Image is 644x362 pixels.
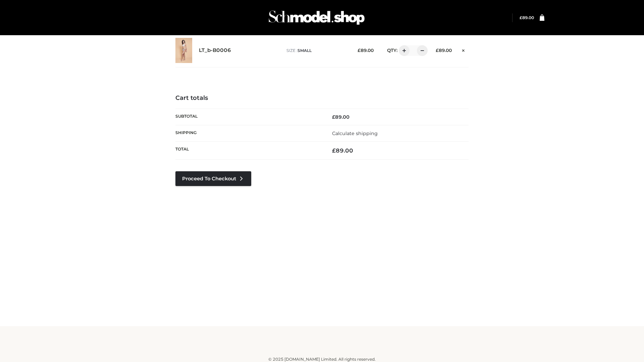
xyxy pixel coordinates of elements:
img: Schmodel Admin 964 [266,4,367,31]
bdi: 89.00 [332,114,350,120]
bdi: 89.00 [332,147,353,154]
a: Remove this item [459,45,469,54]
a: Proceed to Checkout [175,171,251,186]
span: £ [332,147,336,154]
span: £ [358,48,361,53]
bdi: 89.00 [520,15,534,20]
a: LT_b-B0006 [199,47,231,54]
h4: Cart totals [175,95,469,102]
a: £89.00 [520,15,534,20]
div: QTY: [380,45,425,56]
th: Subtotal [175,109,322,125]
bdi: 89.00 [358,48,374,53]
th: Shipping [175,125,322,141]
p: size : [286,48,347,54]
a: Calculate shipping [332,130,378,136]
span: £ [332,114,335,120]
span: £ [436,48,439,53]
bdi: 89.00 [436,48,452,53]
th: Total [175,142,322,160]
span: £ [520,15,522,20]
span: SMALL [298,48,312,53]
